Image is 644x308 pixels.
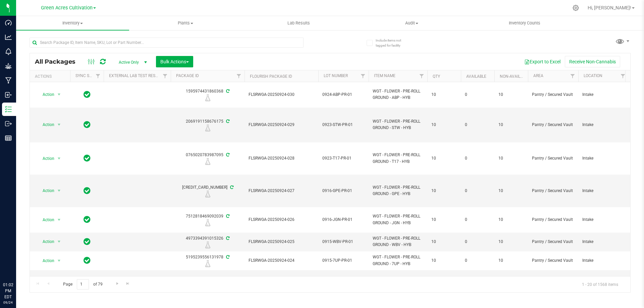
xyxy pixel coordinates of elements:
[55,186,63,195] span: select
[498,155,524,162] span: 10
[532,188,574,194] span: Pantry / Secured Vault
[322,239,365,245] span: 0915-WBV-PR-01
[582,155,625,162] span: Intake
[356,20,468,26] span: Audit
[532,122,574,128] span: Pantry / Secured Vault
[582,188,625,194] span: Intake
[170,191,246,197] div: R&D Lab Sample
[373,213,423,226] span: WGT - FLOWER - PRE-ROLL GROUND - JGN - HYB
[373,118,423,131] span: WGT - FLOWER - PRE-ROLL GROUND - STW - HYB
[170,118,246,131] div: 2069191158676175
[582,257,625,264] span: Intake
[16,20,129,26] span: Inventory
[225,214,229,219] span: Sync from Compliance System
[55,237,63,246] span: select
[229,185,233,190] span: Sync from Compliance System
[358,70,369,82] a: Filter
[373,184,423,197] span: WGT - FLOWER - PRE-ROLL GROUND - GPE - HYB
[55,90,63,99] span: select
[129,16,242,30] a: Plants
[5,106,12,113] inline-svg: Inventory
[37,215,55,225] span: Action
[55,215,63,225] span: select
[93,70,104,82] a: Filter
[170,125,246,131] div: R&D Lab Sample
[84,186,91,195] span: In Sync
[5,77,12,84] inline-svg: Manufacturing
[41,5,93,11] span: Green Acres Cultivation
[57,279,108,290] span: Page of 79
[373,152,423,165] span: WGT - FLOWER - PRE-ROLL GROUND - T17 - HYB
[322,122,365,128] span: 0923-STW-PR-01
[84,90,91,99] span: In Sync
[565,56,620,67] button: Receive Non-Cannabis
[322,188,365,194] span: 0916-GPE-PR-01
[30,38,304,48] input: Search Package ID, Item Name, SKU, Lot or Part Number...
[77,279,89,290] input: 1
[249,239,314,245] span: FLSRWGA-20250924-025
[431,257,457,264] span: 10
[373,88,423,101] span: WGT - FLOWER - PRE-ROLL GROUND - ABP - HYB
[582,217,625,223] span: Intake
[5,34,12,41] inline-svg: Analytics
[84,215,91,224] span: In Sync
[249,257,314,264] span: FLSRWGA-20250924-024
[249,217,314,223] span: FLSRWGA-20250924-026
[532,257,574,264] span: Pantry / Secured Vault
[465,239,490,245] span: 0
[170,254,246,267] div: 5195239556131978
[156,56,193,67] button: Bulk Actions
[465,91,490,98] span: 0
[176,73,199,78] a: Package ID
[225,89,229,94] span: Sync from Compliance System
[373,235,423,248] span: WGT - FLOWER - PRE-ROLL GROUND - WBV - HYB
[582,239,625,245] span: Intake
[618,70,629,82] a: Filter
[584,73,602,78] a: Location
[498,239,524,245] span: 10
[233,70,245,82] a: Filter
[249,188,314,194] span: FLSRWGA-20250924-027
[582,122,625,128] span: Intake
[129,20,242,26] span: Plants
[498,122,524,128] span: 10
[322,155,365,162] span: 0923-T17-PR-01
[533,73,543,78] a: Area
[324,73,348,78] a: Lot Number
[567,70,578,82] a: Filter
[250,74,292,79] a: Flourish Package ID
[466,74,486,79] a: Available
[500,74,530,79] a: Non-Available
[37,237,55,246] span: Action
[170,235,246,248] div: 4973394391015326
[37,186,55,195] span: Action
[225,255,229,259] span: Sync from Compliance System
[431,217,457,223] span: 10
[170,213,246,226] div: 7512818469092039
[170,220,246,226] div: R&D Lab Sample
[465,155,490,162] span: 0
[170,260,246,267] div: R&D Lab Sample
[374,73,395,78] a: Item Name
[498,91,524,98] span: 10
[170,158,246,165] div: R&D Lab Sample
[35,74,67,79] div: Actions
[416,70,427,82] a: Filter
[5,19,12,26] inline-svg: Dashboard
[249,122,314,128] span: FLSRWGA-20250924-029
[465,257,490,264] span: 0
[5,120,12,127] inline-svg: Outbound
[433,74,440,79] a: Qty
[278,20,319,26] span: Lab Results
[5,63,12,69] inline-svg: Grow
[498,257,524,264] span: 10
[37,90,55,99] span: Action
[170,184,246,197] div: [CREDIT_CARD_NUMBER]
[500,20,549,26] span: Inventory Counts
[322,217,365,223] span: 0916-JGN-PR-01
[498,217,524,223] span: 10
[572,5,580,11] div: Manage settings
[84,237,91,246] span: In Sync
[160,70,171,82] a: Filter
[5,135,12,141] inline-svg: Reports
